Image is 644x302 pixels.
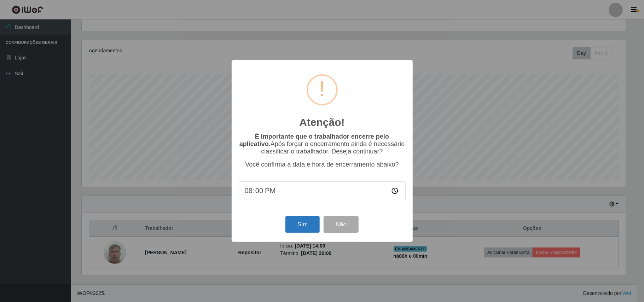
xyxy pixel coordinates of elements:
[324,216,359,233] button: Não
[239,133,406,155] p: Após forçar o encerramento ainda é necessário classificar o trabalhador. Deseja continuar?
[239,133,389,147] b: É importante que o trabalhador encerre pelo aplicativo.
[285,216,320,233] button: Sim
[239,161,406,168] p: Você confirma a data e hora de encerramento abaixo?
[299,116,344,129] h2: Atenção!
